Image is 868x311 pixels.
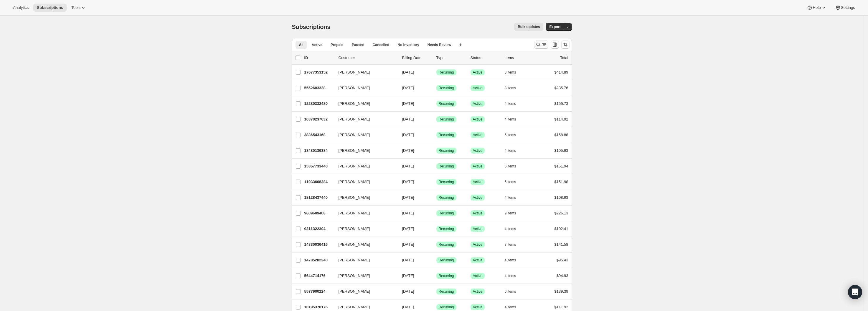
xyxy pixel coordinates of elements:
span: Active [473,242,483,247]
p: 15367733440 [304,163,334,169]
span: $94.93 [557,273,568,278]
span: [DATE] [402,273,414,278]
span: [PERSON_NAME] [339,132,370,138]
span: Cancelled [373,43,390,47]
span: Recurring [439,258,454,263]
div: 18480136384[PERSON_NAME][DATE]SuccessRecurringSuccessActive4 items$105.93 [304,146,568,155]
button: [PERSON_NAME] [335,177,394,187]
span: [DATE] [402,289,414,294]
span: 6 items [505,289,516,294]
div: Items [505,55,534,61]
span: 4 items [505,305,516,310]
span: Recurring [439,242,454,247]
button: [PERSON_NAME] [335,130,394,140]
button: Tools [68,4,90,12]
button: [PERSON_NAME] [335,224,394,234]
p: 5552603328 [304,85,334,91]
button: Customize table column order and visibility [551,40,559,49]
span: Recurring [439,117,454,122]
span: [DATE] [402,101,414,106]
span: Subscriptions [292,24,331,30]
button: Subscriptions [33,4,67,12]
span: Recurring [439,289,454,294]
button: 4 items [505,115,523,123]
span: Export [549,25,560,29]
span: Recurring [439,227,454,231]
span: [PERSON_NAME] [339,195,370,201]
p: 14785282240 [304,257,334,263]
button: [PERSON_NAME] [335,240,394,249]
span: Recurring [439,86,454,90]
span: Settings [841,5,855,10]
span: [DATE] [402,148,414,153]
span: All [299,43,303,47]
span: $141.58 [555,242,568,247]
span: Bulk updates [518,25,540,29]
span: Active [473,148,483,153]
button: 3 items [505,68,523,76]
span: Active [473,305,483,310]
span: [DATE] [402,117,414,121]
div: 11033608384[PERSON_NAME][DATE]SuccessRecurringSuccessActive6 items$151.98 [304,178,568,186]
span: Recurring [439,273,454,278]
span: [DATE] [402,195,414,200]
span: [DATE] [402,133,414,137]
button: [PERSON_NAME] [335,83,394,93]
span: [PERSON_NAME] [339,304,370,310]
span: Tools [71,5,80,10]
div: 3836543168[PERSON_NAME][DATE]SuccessRecurringSuccessActive6 items$158.88 [304,131,568,139]
p: 12280332480 [304,101,334,107]
span: [DATE] [402,70,414,74]
p: 14330036416 [304,242,334,248]
p: 17677353152 [304,69,334,75]
div: 5552603328[PERSON_NAME][DATE]SuccessRecurringSuccessActive3 items$235.76 [304,84,568,92]
p: 16370237632 [304,116,334,122]
span: 3 items [505,70,516,75]
span: Recurring [439,133,454,137]
span: [DATE] [402,180,414,184]
span: [PERSON_NAME] [339,210,370,216]
button: [PERSON_NAME] [335,68,394,77]
span: Help [813,5,821,10]
button: [PERSON_NAME] [335,115,394,124]
button: 4 items [505,272,523,280]
span: $158.88 [555,133,568,137]
span: 4 items [505,195,516,200]
span: Active [473,195,483,200]
span: Active [473,180,483,184]
p: ID [304,55,334,61]
p: 9311322304 [304,226,334,232]
span: [PERSON_NAME] [339,163,370,169]
span: Active [473,273,483,278]
div: 17677353152[PERSON_NAME][DATE]SuccessRecurringSuccessActive3 items$414.89 [304,68,568,76]
p: 9609609408 [304,210,334,216]
button: 6 items [505,178,523,186]
span: [PERSON_NAME] [339,289,370,294]
p: Billing Date [402,55,432,61]
span: $226.13 [555,211,568,215]
span: Active [312,43,322,47]
span: [DATE] [402,164,414,168]
span: Active [473,258,483,263]
span: [PERSON_NAME] [339,257,370,263]
div: 18128437440[PERSON_NAME][DATE]SuccessRecurringSuccessActive4 items$108.93 [304,193,568,202]
span: Active [473,70,483,75]
div: IDCustomerBilling DateTypeStatusItemsTotal [304,55,568,61]
span: Active [473,289,483,294]
span: $114.92 [555,117,568,121]
span: 4 items [505,227,516,231]
button: [PERSON_NAME] [335,271,394,281]
button: 7 items [505,240,523,249]
span: 4 items [505,258,516,263]
span: Recurring [439,70,454,75]
span: 4 items [505,101,516,106]
span: Active [473,117,483,122]
span: $105.93 [555,148,568,153]
span: Active [473,101,483,106]
span: $151.94 [555,164,568,168]
p: Total [560,55,568,61]
button: 4 items [505,193,523,202]
span: Recurring [439,195,454,200]
div: 14785282240[PERSON_NAME][DATE]SuccessRecurringSuccessActive4 items$95.43 [304,256,568,264]
span: Active [473,86,483,90]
